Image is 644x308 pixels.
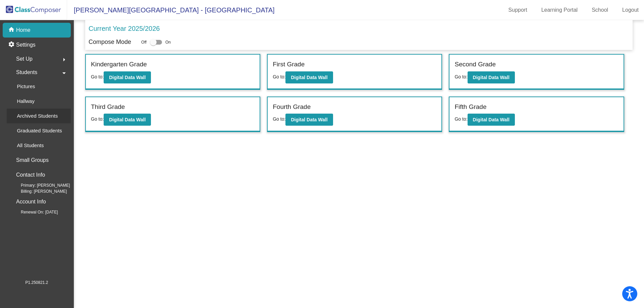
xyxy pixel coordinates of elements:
span: Go to: [91,116,104,122]
b: Digital Data Wall [473,117,509,122]
a: Support [503,5,533,15]
span: On [165,39,171,45]
button: Digital Data Wall [285,71,333,83]
span: Set Up [16,54,33,64]
span: Billing: [PERSON_NAME] [10,188,67,194]
b: Digital Data Wall [109,75,146,80]
p: All Students [17,141,44,149]
span: [PERSON_NAME][GEOGRAPHIC_DATA] - [GEOGRAPHIC_DATA] [67,5,275,15]
a: Logout [617,5,644,15]
span: Off [141,39,147,45]
mat-icon: arrow_drop_down [60,69,68,77]
label: Fourth Grade [273,102,311,112]
span: Students [16,68,37,77]
p: Archived Students [17,112,58,120]
span: Go to: [273,74,285,79]
label: First Grade [273,60,305,69]
p: Current Year 2025/2026 [89,23,160,34]
p: Hallway [17,97,35,105]
p: Home [16,26,31,34]
mat-icon: arrow_right [60,56,68,64]
label: Fifth Grade [454,102,486,112]
b: Digital Data Wall [291,75,327,80]
p: Graduated Students [17,127,62,135]
a: School [586,5,613,15]
label: Kindergarten Grade [91,60,147,69]
span: Go to: [454,74,467,79]
a: Learning Portal [536,5,583,15]
mat-icon: home [8,26,16,34]
span: Renewal On: [DATE] [10,209,58,215]
button: Digital Data Wall [104,71,151,83]
button: Digital Data Wall [468,71,515,83]
b: Digital Data Wall [109,117,146,122]
p: Pictures [17,82,35,90]
p: Small Groups [16,156,49,165]
p: Settings [16,41,36,49]
button: Digital Data Wall [285,114,333,126]
button: Digital Data Wall [104,114,151,126]
span: Go to: [273,116,285,122]
p: Account Info [16,197,46,206]
p: Compose Mode [89,38,131,47]
button: Digital Data Wall [468,114,515,126]
p: Contact Info [16,170,45,180]
label: Third Grade [91,102,125,112]
b: Digital Data Wall [291,117,327,122]
span: Go to: [91,74,104,79]
label: Second Grade [454,60,496,69]
span: Primary: [PERSON_NAME] [10,182,70,188]
mat-icon: settings [8,41,16,49]
b: Digital Data Wall [473,75,509,80]
span: Go to: [454,116,467,122]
